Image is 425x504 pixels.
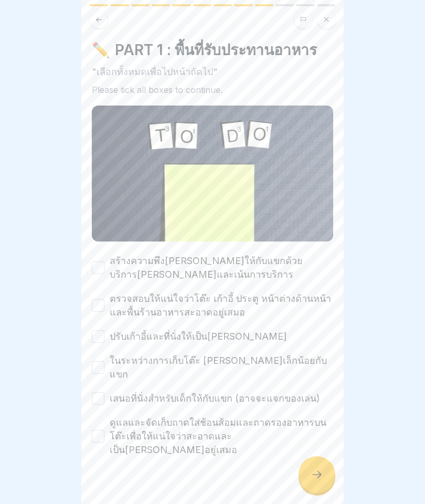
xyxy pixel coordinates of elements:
label: ตรวจสอบให้แน่ใจว่าโต๊ะ เก้าอี้ ประตู หน้าต่างด้านหน้า และพื้นร้านอาหารสะอาดอยู่เสมอ [110,292,333,319]
label: เสนอที่นั่งสำหรับเด็กให้กับแขก (อาจจะแจกของเล่น) [110,392,320,405]
label: ดูแลและจัดเก็บถาดใส่ช้อนส้อมและถาดรองอาหารบนโต๊ะเพื่อให้แน่ใจว่าสะอาดและเป็น[PERSON_NAME]อยู่เสมอ [110,416,333,457]
p: "เลือกทั้งหมดเพื่อไปหน้าถัดไป" [92,65,333,79]
label: ในระหว่างการเก็บโต๊ะ [PERSON_NAME]เล็กน้อยกับแขก [110,354,333,381]
h4: ✏️ PART 1 : พื้นที่รับประทานอาหาร [92,41,333,59]
div: Please tick all boxes to continue. [92,85,333,95]
label: ปรับเก้าอี้และที่นั่งให้เป็น[PERSON_NAME] [110,330,287,343]
label: สร้างความพึง[PERSON_NAME]ให้กับแขกด้วยบริการ[PERSON_NAME]และเน้นการบริการ [110,254,333,281]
